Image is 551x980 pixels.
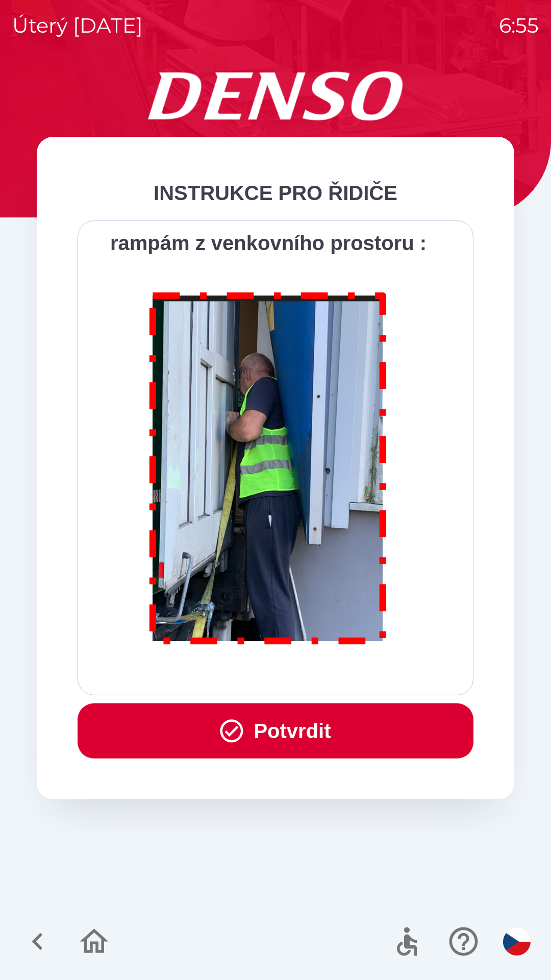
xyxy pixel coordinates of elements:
[503,928,531,955] img: cs flag
[138,279,399,654] img: M8MNayrTL6gAAAABJRU5ErkJggg==
[12,10,143,41] p: úterý [DATE]
[37,71,514,120] img: Logo
[78,178,473,208] div: INSTRUKCE PRO ŘIDIČE
[499,10,539,41] p: 6:55
[78,703,473,758] button: Potvrdit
